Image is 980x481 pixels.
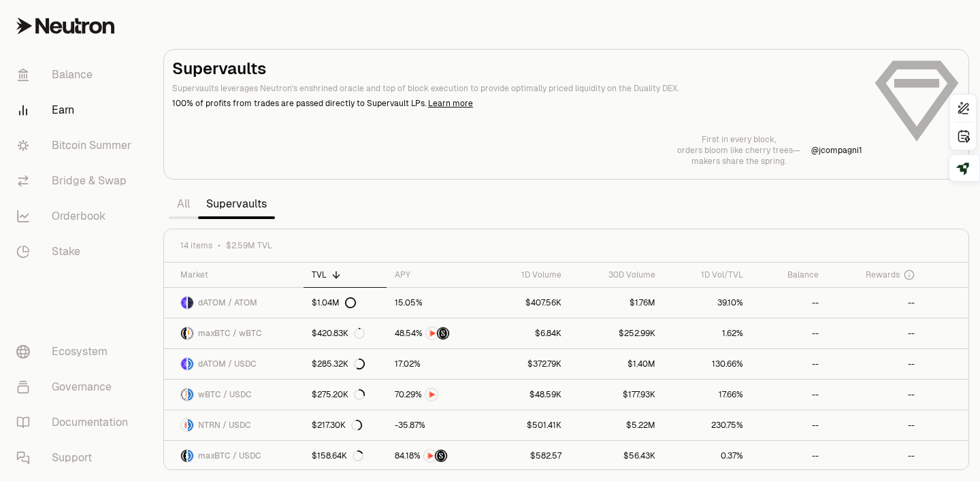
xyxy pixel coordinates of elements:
[485,318,570,348] a: $6.84K
[751,380,826,410] a: --
[188,388,193,401] img: USDC Logo
[188,358,193,370] img: USDC Logo
[677,134,800,145] p: First in every block,
[677,145,800,156] p: orders bloom like cherry trees—
[312,389,365,400] div: $275.20K
[198,420,251,431] span: NTRN / USDC
[198,389,252,400] span: wBTC / USDC
[751,441,826,471] a: --
[435,450,447,462] img: Structured Points
[226,240,272,251] span: $2.59M TVL
[5,57,147,93] a: Balance
[387,380,485,410] a: NTRN
[395,449,476,463] button: NTRNStructured Points
[811,145,862,156] p: @ jcompagni1
[164,349,304,379] a: dATOM LogoUSDC LogodATOM / USDC
[664,410,751,440] a: 230.75%
[570,410,664,440] a: $5.22M
[172,97,862,110] p: 100% of profits from trades are passed directly to Supervault LPs.
[198,190,275,218] a: Supervaults
[164,288,304,318] a: dATOM LogoATOM LogodATOM / ATOM
[181,297,186,309] img: dATOM Logo
[5,93,147,128] a: Earn
[493,269,562,280] div: 1D Volume
[304,288,387,318] a: $1.04M
[387,441,485,471] a: NTRNStructured Points
[664,349,751,379] a: 130.66%
[181,419,186,431] img: NTRN Logo
[304,380,387,410] a: $275.20K
[664,441,751,471] a: 0.37%
[426,327,438,339] img: NTRN
[198,450,261,461] span: maxBTC / USDC
[827,410,923,440] a: --
[198,359,257,369] span: dATOM / USDC
[180,269,295,280] div: Market
[5,334,147,369] a: Ecosystem
[188,297,193,309] img: ATOM Logo
[485,441,570,471] a: $582.57
[428,98,473,109] a: Learn more
[395,327,476,340] button: NTRNStructured Points
[312,450,363,461] div: $158.64K
[664,380,751,410] a: 17.66%
[827,288,923,318] a: --
[169,190,198,218] a: All
[312,297,356,308] div: $1.04M
[181,358,186,370] img: dATOM Logo
[312,328,365,339] div: $420.83K
[827,380,923,410] a: --
[485,380,570,410] a: $48.59K
[312,269,378,280] div: TVL
[180,240,212,251] span: 14 items
[570,288,664,318] a: $1.76M
[570,318,664,348] a: $252.99K
[395,388,476,401] button: NTRN
[181,388,186,401] img: wBTC Logo
[312,420,362,431] div: $217.30K
[5,369,147,405] a: Governance
[425,388,438,401] img: NTRN
[164,441,304,471] a: maxBTC LogoUSDC LogomaxBTC / USDC
[827,441,923,471] a: --
[164,318,304,348] a: maxBTC LogowBTC LogomaxBTC / wBTC
[751,349,826,379] a: --
[188,327,193,339] img: wBTC Logo
[5,199,147,234] a: Orderbook
[570,349,664,379] a: $1.40M
[485,288,570,318] a: $407.56K
[437,327,449,339] img: Structured Points
[188,419,193,431] img: USDC Logo
[304,318,387,348] a: $420.83K
[664,318,751,348] a: 1.62%
[485,410,570,440] a: $501.41K
[5,234,147,269] a: Stake
[164,410,304,440] a: NTRN LogoUSDC LogoNTRN / USDC
[751,288,826,318] a: --
[5,405,147,440] a: Documentation
[304,441,387,471] a: $158.64K
[672,269,743,280] div: 1D Vol/TVL
[5,128,147,163] a: Bitcoin Summer
[304,410,387,440] a: $217.30K
[181,327,186,339] img: maxBTC Logo
[395,269,476,280] div: APY
[677,156,800,167] p: makers share the spring.
[751,318,826,348] a: --
[5,163,147,199] a: Bridge & Swap
[172,82,862,95] p: Supervaults leverages Neutron's enshrined oracle and top of block execution to provide optimally ...
[827,318,923,348] a: --
[827,349,923,379] a: --
[188,450,193,462] img: USDC Logo
[570,441,664,471] a: $56.43K
[759,269,818,280] div: Balance
[198,328,262,339] span: maxBTC / wBTC
[866,269,900,280] span: Rewards
[677,134,800,167] a: First in every block,orders bloom like cherry trees—makers share the spring.
[164,380,304,410] a: wBTC LogoUSDC LogowBTC / USDC
[387,318,485,348] a: NTRNStructured Points
[578,269,655,280] div: 30D Volume
[172,58,862,80] h2: Supervaults
[424,450,436,462] img: NTRN
[811,145,862,156] a: @jcompagni1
